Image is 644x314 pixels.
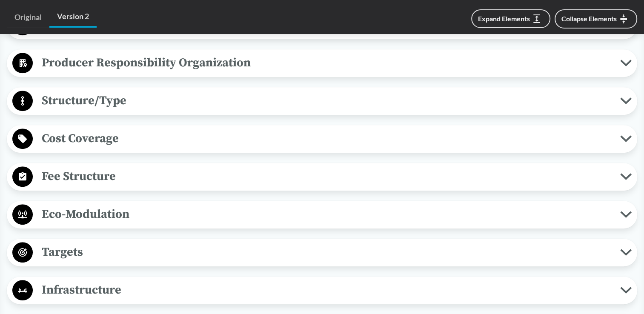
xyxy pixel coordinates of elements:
button: Producer Responsibility Organization [10,52,634,74]
span: Infrastructure [33,280,620,300]
button: Expand Elements [471,9,550,28]
a: Version 2 [49,7,97,28]
span: Cost Coverage [33,129,620,148]
span: Producer Responsibility Organization [33,53,620,72]
button: Eco-Modulation [10,204,634,226]
button: Infrastructure [10,280,634,301]
span: Fee Structure [33,167,620,186]
button: Fee Structure [10,166,634,188]
span: Targets [33,243,620,262]
a: Original [7,8,49,27]
button: Targets [10,242,634,263]
button: Cost Coverage [10,128,634,150]
button: Collapse Elements [555,9,637,29]
span: Eco-Modulation [33,205,620,224]
button: Structure/Type [10,90,634,112]
span: Structure/Type [33,91,620,110]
